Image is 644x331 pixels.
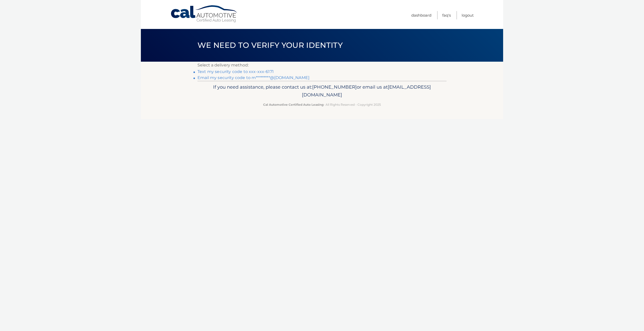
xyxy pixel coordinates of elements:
[197,62,447,69] p: Select a delivery method:
[462,11,474,19] a: Logout
[197,75,309,80] a: Email my security code to m*********@[DOMAIN_NAME]
[201,102,443,107] p: - All Rights Reserved - Copyright 2025
[312,84,357,90] span: [PHONE_NUMBER]
[442,11,451,19] a: FAQ's
[263,103,324,106] strong: Cal Automotive Certified Auto Leasing
[411,11,431,19] a: Dashboard
[170,5,238,23] a: Cal Automotive
[197,69,274,74] a: Text my security code to xxx-xxx-6171
[201,83,443,99] p: If you need assistance, please contact us at: or email us at
[197,41,343,50] span: We need to verify your identity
